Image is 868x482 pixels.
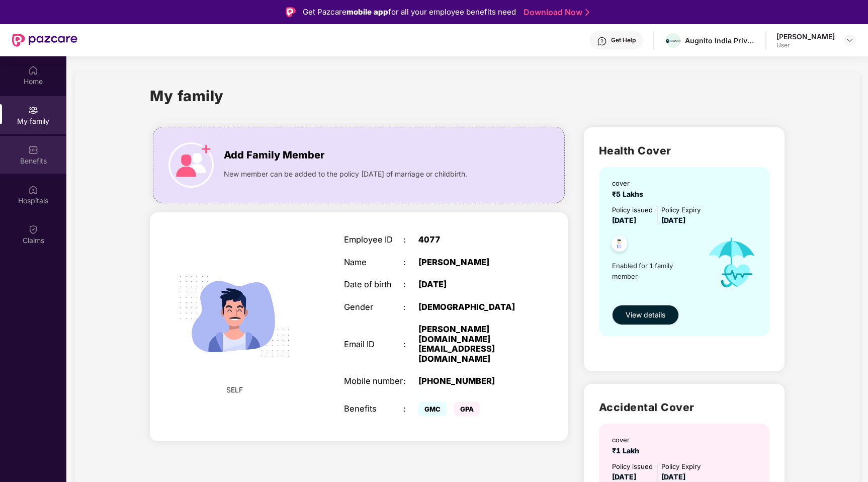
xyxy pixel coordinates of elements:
img: svg+xml;base64,PHN2ZyBpZD0iQmVuZWZpdHMiIHhtbG5zPSJodHRwOi8vd3d3LnczLm9yZy8yMDAwL3N2ZyIgd2lkdGg9Ij... [28,145,38,155]
span: ₹1 Lakh [612,446,643,455]
span: ₹5 Lakhs [612,190,647,198]
div: Policy Expiry [661,461,701,472]
div: : [403,235,418,245]
div: cover [612,178,647,189]
div: [PERSON_NAME][DOMAIN_NAME][EMAIL_ADDRESS][DOMAIN_NAME] [418,325,523,364]
div: Policy issued [612,205,653,215]
img: svg+xml;base64,PHN2ZyBpZD0iSG9tZSIgeG1sbnM9Imh0dHA6Ly93d3cudzMub3JnLzIwMDAvc3ZnIiB3aWR0aD0iMjAiIG... [28,65,38,75]
div: Policy Expiry [661,205,701,215]
h1: My family [150,85,224,107]
div: : [403,280,418,290]
img: icon [168,142,214,188]
span: [DATE] [661,216,685,224]
img: icon [698,226,766,300]
div: : [403,340,418,350]
div: Email ID [344,340,403,350]
span: [DATE] [661,472,685,481]
div: User [776,41,835,49]
div: [DATE] [418,280,523,290]
div: Gender [344,302,403,312]
div: Get Help [611,36,636,44]
div: Name [344,258,403,268]
div: : [403,302,418,312]
div: : [403,376,418,386]
div: Employee ID [344,235,403,245]
div: 4077 [418,235,523,245]
h2: Health Cover [599,142,769,159]
img: svg+xml;base64,PHN2ZyB4bWxucz0iaHR0cDovL3d3dy53My5vcmcvMjAwMC9zdmciIHdpZHRoPSIyMjQiIGhlaWdodD0iMT... [166,248,303,384]
span: Add Family Member [224,147,324,163]
div: [PERSON_NAME] [776,32,835,41]
div: Augnito India Private Limited [685,36,755,45]
span: [DATE] [612,216,636,224]
img: Stroke [585,7,589,18]
img: svg+xml;base64,PHN2ZyBpZD0iSGVscC0zMngzMiIgeG1sbnM9Imh0dHA6Ly93d3cudzMub3JnLzIwMDAvc3ZnIiB3aWR0aD... [597,36,607,46]
div: Get Pazcare for all your employee benefits need [303,6,516,18]
span: New member can be added to the policy [DATE] of marriage or childbirth. [224,169,467,180]
img: Logo [286,7,296,17]
div: Date of birth [344,280,403,290]
img: Augnito%20Logotype%20with%20logomark-8.png [666,39,680,43]
div: [DEMOGRAPHIC_DATA] [418,302,523,312]
img: svg+xml;base64,PHN2ZyBpZD0iQ2xhaW0iIHhtbG5zPSJodHRwOi8vd3d3LnczLm9yZy8yMDAwL3N2ZyIgd2lkdGg9IjIwIi... [28,224,38,234]
img: svg+xml;base64,PHN2ZyB4bWxucz0iaHR0cDovL3d3dy53My5vcmcvMjAwMC9zdmciIHdpZHRoPSI0OC45NDMiIGhlaWdodD... [607,233,632,258]
span: Enabled for 1 family member [612,261,698,281]
div: cover [612,435,643,445]
button: View details [612,305,679,325]
strong: mobile app [346,7,388,17]
div: Benefits [344,404,403,414]
span: View details [626,309,665,320]
div: : [403,258,418,268]
div: Mobile number [344,376,403,386]
h2: Accidental Cover [599,399,769,416]
span: SELF [226,384,243,395]
a: Download Now [524,7,586,18]
span: [DATE] [612,472,636,481]
div: [PERSON_NAME] [418,258,523,268]
div: Policy issued [612,461,653,472]
span: GPA [454,402,480,416]
img: svg+xml;base64,PHN2ZyB3aWR0aD0iMjAiIGhlaWdodD0iMjAiIHZpZXdCb3g9IjAgMCAyMCAyMCIgZmlsbD0ibm9uZSIgeG... [28,105,38,115]
img: svg+xml;base64,PHN2ZyBpZD0iSG9zcGl0YWxzIiB4bWxucz0iaHR0cDovL3d3dy53My5vcmcvMjAwMC9zdmciIHdpZHRoPS... [28,185,38,195]
span: GMC [418,402,447,416]
img: New Pazcare Logo [12,34,77,47]
div: : [403,404,418,414]
img: svg+xml;base64,PHN2ZyBpZD0iRHJvcGRvd24tMzJ4MzIiIHhtbG5zPSJodHRwOi8vd3d3LnczLm9yZy8yMDAwL3N2ZyIgd2... [846,36,854,44]
div: [PHONE_NUMBER] [418,376,523,386]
